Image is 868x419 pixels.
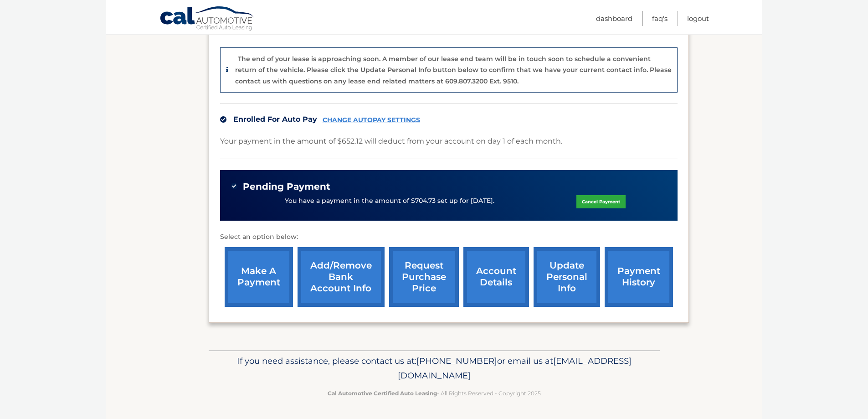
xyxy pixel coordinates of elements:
a: FAQ's [652,11,668,26]
a: Logout [687,11,709,26]
img: check.svg [220,116,226,123]
span: Pending Payment [243,181,330,192]
span: [PHONE_NUMBER] [416,356,497,366]
strong: Cal Automotive Certified Auto Leasing [328,390,437,397]
a: Dashboard [596,11,632,26]
a: Add/Remove bank account info [298,247,385,307]
img: check-green.svg [231,183,237,189]
a: Cancel Payment [576,195,626,208]
p: You have a payment in the amount of $704.73 set up for [DATE]. [285,196,494,206]
p: The end of your lease is approaching soon. A member of our lease end team will be in touch soon t... [235,55,672,85]
p: Select an option below: [220,232,678,243]
a: make a payment [225,247,293,307]
p: Your payment in the amount of $652.12 will deduct from your account on day 1 of each month. [220,135,562,148]
a: account details [463,247,529,307]
p: - All Rights Reserved - Copyright 2025 [215,388,654,398]
p: If you need assistance, please contact us at: or email us at [215,354,654,383]
a: update personal info [534,247,600,307]
a: Cal Automotive [159,6,255,32]
a: CHANGE AUTOPAY SETTINGS [323,116,420,124]
span: Enrolled For Auto Pay [233,115,317,124]
a: request purchase price [389,247,459,307]
a: payment history [605,247,673,307]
